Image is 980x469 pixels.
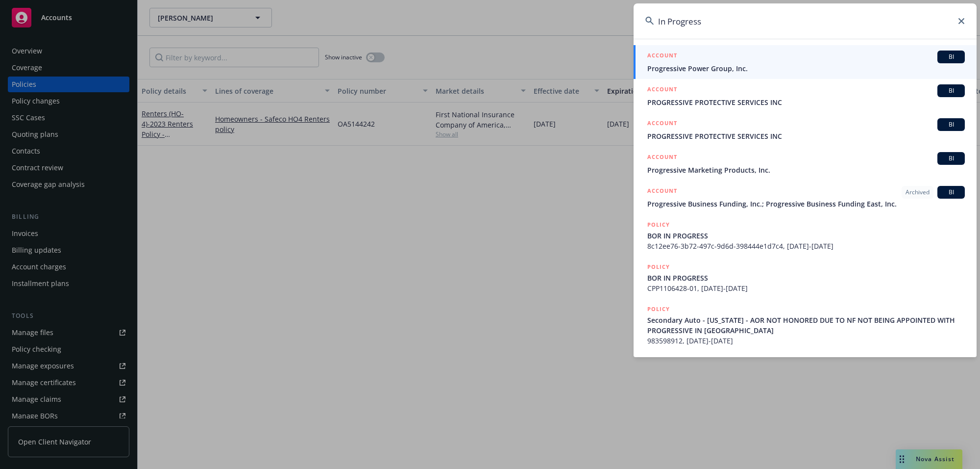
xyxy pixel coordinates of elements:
span: BOR IN PROGRESS [647,231,965,241]
span: BI [941,120,961,129]
h5: ACCOUNT [647,186,677,198]
span: Archived [906,188,930,197]
a: ACCOUNTBIProgressive Power Group, Inc. [634,45,977,79]
span: PROGRESSIVE PROTECTIVE SERVICES INC [647,97,965,107]
span: BI [941,154,961,163]
a: ACCOUNTArchivedBIProgressive Business Funding, Inc.; Progressive Business Funding East, Inc. [634,181,977,214]
a: ACCOUNTBIPROGRESSIVE PROTECTIVE SERVICES INC [634,79,977,113]
span: CPP1106428-01, [DATE]-[DATE] [647,283,965,293]
a: POLICYSecondary Auto - [US_STATE] - AOR NOT HONORED DUE TO NF NOT BEING APPOINTED WITH PROGRESSIV... [634,299,977,351]
span: BI [941,86,961,95]
span: 8c12ee76-3b72-497c-9d6d-398444e1d7c4, [DATE]-[DATE] [647,241,965,251]
span: BI [941,188,961,197]
h5: ACCOUNT [647,51,677,62]
a: ACCOUNTBIPROGRESSIVE PROTECTIVE SERVICES INC [634,113,977,147]
h5: POLICY [647,262,670,272]
h5: ACCOUNT [647,118,677,130]
a: POLICYBOR IN PROGRESS8c12ee76-3b72-497c-9d6d-398444e1d7c4, [DATE]-[DATE] [634,214,977,257]
span: 983598912, [DATE]-[DATE] [647,336,965,346]
h5: POLICY [647,304,670,314]
a: POLICYBOR IN PROGRESSCPP1106428-01, [DATE]-[DATE] [634,257,977,299]
span: PROGRESSIVE PROTECTIVE SERVICES INC [647,131,965,141]
span: Progressive Business Funding, Inc.; Progressive Business Funding East, Inc. [647,199,965,209]
input: Search... [634,3,977,39]
span: Progressive Power Group, Inc. [647,63,965,74]
h5: ACCOUNT [647,84,677,96]
span: Progressive Marketing Products, Inc. [647,165,965,175]
span: BI [941,52,961,61]
span: Secondary Auto - [US_STATE] - AOR NOT HONORED DUE TO NF NOT BEING APPOINTED WITH PROGRESSIVE IN [... [647,315,965,336]
a: ACCOUNTBIProgressive Marketing Products, Inc. [634,147,977,181]
span: BOR IN PROGRESS [647,273,965,283]
h5: POLICY [647,220,670,230]
h5: ACCOUNT [647,152,677,164]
